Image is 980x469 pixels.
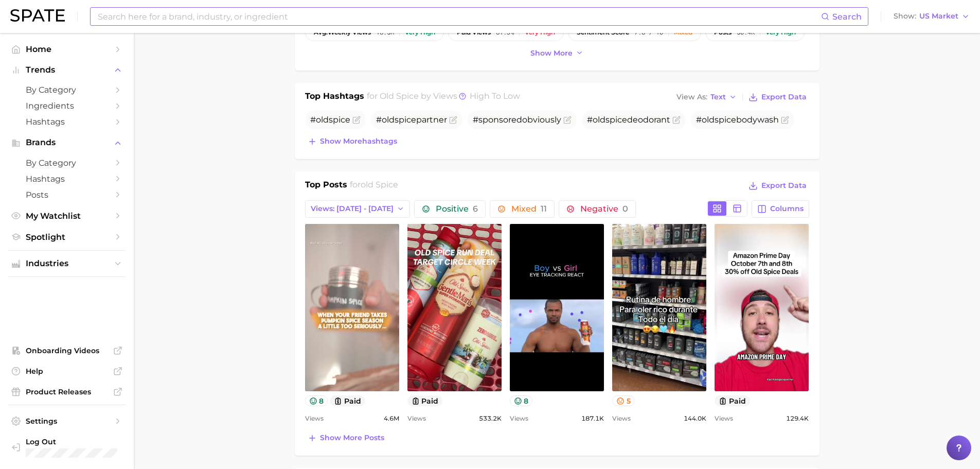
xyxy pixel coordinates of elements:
h2: for [350,179,398,194]
a: Hashtags [8,114,126,130]
a: Hashtags [8,171,126,187]
a: Help [8,363,126,379]
button: Export Data [746,90,809,105]
img: SPATE [10,9,65,22]
span: Export Data [761,181,807,190]
span: Posts [26,190,108,200]
span: #sponsoredobviously [473,115,561,125]
span: Show more [530,49,573,58]
span: 129.4k [786,412,809,425]
span: spice [605,115,627,125]
span: 533.2k [479,412,502,425]
input: Search here for a brand, industry, or ingredient [97,8,821,25]
span: old [382,115,395,125]
span: Views [510,412,528,425]
span: Hashtags [26,117,108,127]
button: Flag as miscategorized or irrelevant [672,116,681,124]
span: Text [710,94,726,100]
span: old spice [361,180,398,189]
span: 144.0k [684,412,706,425]
button: Flag as miscategorized or irrelevant [563,116,572,124]
span: View As [676,94,707,100]
span: Views [407,412,426,425]
button: Show morehashtags [305,134,400,149]
button: 5 [612,395,635,406]
span: Brands [26,138,108,147]
span: Help [26,367,108,376]
span: old [316,115,329,125]
a: Spotlight [8,229,126,245]
span: Positive [436,205,478,213]
span: spice [715,115,736,125]
span: Export Data [761,93,807,101]
span: Negative [580,205,628,213]
span: Show [894,13,916,19]
button: Show more posts [305,431,387,445]
span: spice [329,115,350,125]
span: 4.6m [384,412,399,425]
a: Posts [8,187,126,203]
span: Views: [DATE] - [DATE] [311,204,394,213]
button: Flag as miscategorized or irrelevant [781,116,789,124]
a: Product Releases [8,384,126,399]
span: Hashtags [26,174,108,184]
button: 8 [305,395,328,406]
span: Search [832,12,862,22]
span: Settings [26,416,108,426]
span: Product Releases [26,387,108,396]
span: by Category [26,85,108,95]
h1: Top Hashtags [305,90,364,105]
a: Log out. Currently logged in with e-mail staiger.e@pg.com. [8,434,126,461]
span: Industries [26,259,108,268]
span: Views [715,412,733,425]
button: ShowUS Market [891,10,972,23]
span: Columns [770,204,804,213]
a: Ingredients [8,98,126,114]
button: Flag as miscategorized or irrelevant [352,116,361,124]
button: View AsText [674,91,740,104]
button: Brands [8,135,126,150]
span: My Watchlist [26,211,108,221]
a: by Category [8,155,126,171]
button: Show more [528,46,586,60]
button: paid [715,395,750,406]
span: high to low [470,91,520,101]
span: US Market [919,13,958,19]
span: by Category [26,158,108,168]
span: Views [305,412,324,425]
span: 11 [541,204,547,214]
span: Show more hashtags [320,137,397,146]
span: # partner [376,115,447,125]
span: Ingredients [26,101,108,111]
span: Log Out [26,437,117,446]
a: Home [8,41,126,57]
span: old [593,115,605,125]
h2: for by Views [367,90,520,105]
span: Onboarding Videos [26,346,108,355]
button: Trends [8,62,126,78]
span: old spice [380,91,419,101]
span: Spotlight [26,232,108,242]
button: Export Data [746,179,809,193]
span: # deodorant [587,115,670,125]
span: # [310,115,350,125]
span: Show more posts [320,433,384,442]
span: 187.1k [581,412,604,425]
button: Industries [8,256,126,271]
span: Home [26,44,108,54]
span: Trends [26,65,108,75]
button: paid [407,395,443,406]
span: 6 [473,204,478,214]
span: spice [395,115,416,125]
button: 8 [510,395,533,406]
span: Views [612,412,631,425]
button: Flag as miscategorized or irrelevant [449,116,457,124]
span: # bodywash [696,115,779,125]
a: Settings [8,413,126,429]
span: 0 [622,204,628,214]
button: paid [330,395,365,406]
a: My Watchlist [8,208,126,224]
a: by Category [8,82,126,98]
span: Mixed [511,205,547,213]
button: Views: [DATE] - [DATE] [305,200,411,218]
